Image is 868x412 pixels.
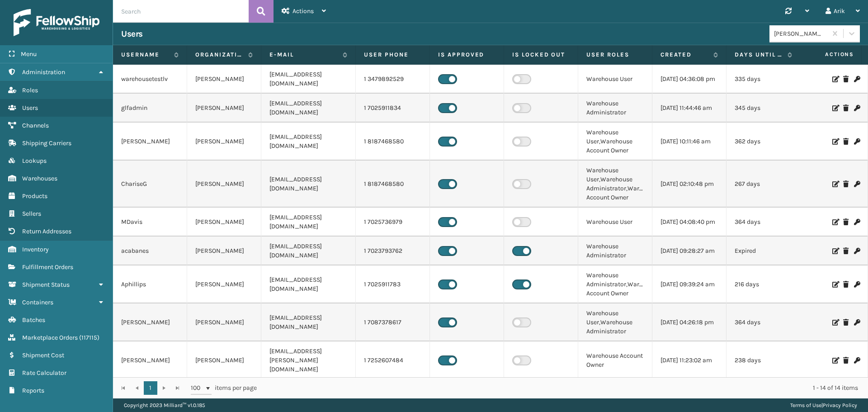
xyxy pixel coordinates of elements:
[774,29,828,38] div: [PERSON_NAME]
[843,281,849,288] i: Delete
[356,237,430,265] td: 1 7023793762
[22,316,45,324] span: Batches
[578,65,652,94] td: Warehouse User
[356,94,430,123] td: 1 7025911834
[832,181,838,187] i: Edit
[79,334,99,341] span: ( 117115 )
[652,341,726,379] td: [DATE] 11:23:02 am
[652,265,726,303] td: [DATE] 09:39:24 am
[735,51,783,59] label: Days until password expires
[438,51,495,59] label: Is Approved
[652,237,726,265] td: [DATE] 09:28:27 am
[22,351,64,359] span: Shipment Cost
[22,263,73,271] span: Fulfillment Orders
[832,248,838,254] i: Edit
[652,303,726,341] td: [DATE] 04:26:18 pm
[261,341,356,379] td: [EMAIL_ADDRESS][PERSON_NAME][DOMAIN_NAME]
[854,357,859,364] i: Change Password
[261,265,356,303] td: [EMAIL_ADDRESS][DOMAIN_NAME]
[124,398,205,412] p: Copyright 2023 Milliard™ v 1.0.185
[652,94,726,123] td: [DATE] 11:44:46 am
[22,68,65,76] span: Administration
[292,7,314,15] span: Actions
[832,76,838,82] i: Edit
[832,105,838,111] i: Edit
[22,175,57,182] span: Warehouses
[22,281,70,289] span: Shipment Status
[187,303,261,341] td: [PERSON_NAME]
[356,303,430,341] td: 1 7087378617
[121,28,143,39] h3: Users
[269,51,338,59] label: E-mail
[823,402,857,408] a: Privacy Policy
[726,208,801,237] td: 364 days
[121,51,170,59] label: Username
[790,398,857,412] div: |
[578,303,652,341] td: Warehouse User,Warehouse Administrator
[22,86,38,94] span: Roles
[726,65,801,94] td: 335 days
[261,303,356,341] td: [EMAIL_ADDRESS][DOMAIN_NAME]
[854,219,859,225] i: Change Password
[22,369,66,377] span: Rate Calculator
[578,94,652,123] td: Warehouse Administrator
[832,281,838,288] i: Edit
[22,192,47,200] span: Products
[356,265,430,303] td: 1 7025911783
[578,265,652,303] td: Warehouse Administrator,Warehouse Account Owner
[22,210,41,218] span: Sellers
[187,237,261,265] td: [PERSON_NAME]
[726,265,801,303] td: 216 days
[22,122,49,129] span: Channels
[261,94,356,123] td: [EMAIL_ADDRESS][DOMAIN_NAME]
[854,138,859,145] i: Change Password
[356,65,430,94] td: 1 3479892529
[790,402,821,408] a: Terms of Use
[261,161,356,208] td: [EMAIL_ADDRESS][DOMAIN_NAME]
[113,161,187,208] td: ChariseG
[726,123,801,161] td: 362 days
[854,319,859,326] i: Change Password
[512,51,570,59] label: Is Locked Out
[586,51,644,59] label: User Roles
[261,65,356,94] td: [EMAIL_ADDRESS][DOMAIN_NAME]
[854,248,859,254] i: Change Password
[187,341,261,379] td: [PERSON_NAME]
[21,50,37,58] span: Menu
[22,334,78,341] span: Marketplace Orders
[356,208,430,237] td: 1 7025736979
[144,381,157,395] a: 1
[797,47,859,62] span: Actions
[578,208,652,237] td: Warehouse User
[578,161,652,208] td: Warehouse User,Warehouse Administrator,Warehouse Account Owner
[261,123,356,161] td: [EMAIL_ADDRESS][DOMAIN_NAME]
[652,161,726,208] td: [DATE] 02:10:48 pm
[660,51,709,59] label: Created
[356,123,430,161] td: 1 8187468580
[113,94,187,123] td: glfadmin
[843,319,849,326] i: Delete
[14,9,99,36] img: logo
[578,123,652,161] td: Warehouse User,Warehouse Account Owner
[191,381,257,395] span: items per page
[726,237,801,265] td: Expired
[187,265,261,303] td: [PERSON_NAME]
[187,94,261,123] td: [PERSON_NAME]
[187,161,261,208] td: [PERSON_NAME]
[22,157,47,165] span: Lookups
[113,65,187,94] td: warehousetestlv
[843,181,849,187] i: Delete
[269,384,858,393] div: 1 - 14 of 14 items
[187,65,261,94] td: [PERSON_NAME]
[113,303,187,341] td: [PERSON_NAME]
[843,105,849,111] i: Delete
[854,181,859,187] i: Change Password
[843,219,849,225] i: Delete
[22,387,44,394] span: Reports
[22,298,53,306] span: Containers
[832,219,838,225] i: Edit
[22,227,71,235] span: Return Addresses
[113,208,187,237] td: MDavis
[261,237,356,265] td: [EMAIL_ADDRESS][DOMAIN_NAME]
[578,237,652,265] td: Warehouse Administrator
